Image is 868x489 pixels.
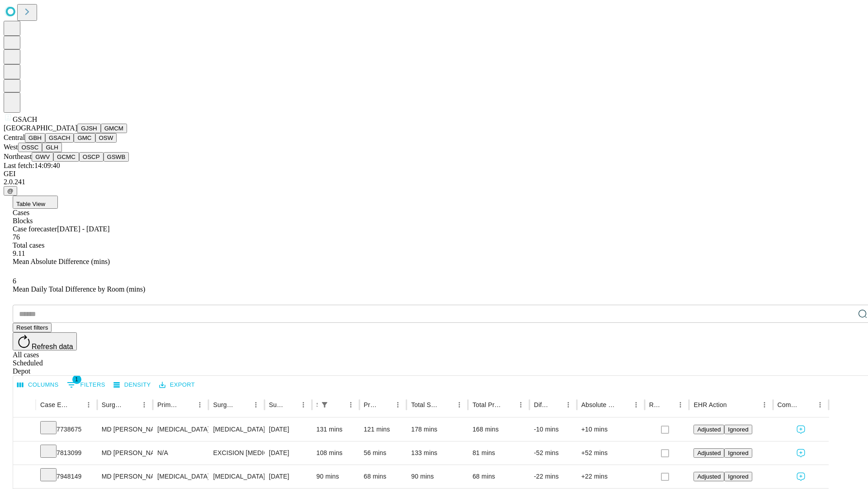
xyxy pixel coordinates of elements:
button: Sort [181,398,193,411]
button: Ignored [724,472,752,481]
div: +10 mins [581,418,640,441]
div: 131 mins [316,418,355,441]
span: Case forecaster [13,225,57,233]
button: Show filters [318,398,331,411]
button: Sort [617,398,630,411]
button: Select columns [15,378,61,392]
button: GWV [32,152,53,162]
div: Difference [534,401,548,408]
button: Table View [13,196,58,209]
div: 7738675 [40,418,93,441]
div: Scheduled In Room Duration [316,401,317,408]
div: 56 mins [364,441,402,465]
button: Menu [758,398,771,411]
button: Expand [18,446,31,461]
button: Adjusted [693,425,724,434]
button: Menu [138,398,151,411]
div: 81 mins [472,441,525,465]
span: Ignored [728,426,748,433]
span: 76 [13,233,20,241]
div: -52 mins [534,441,572,465]
button: Sort [440,398,453,411]
div: [MEDICAL_DATA] [157,418,204,441]
div: Resolved in EHR [649,401,661,408]
button: @ [4,186,17,196]
span: Refresh data [32,343,73,350]
button: GMC [74,133,95,143]
div: Predicted In Room Duration [364,401,378,408]
span: GSACH [13,115,37,123]
span: Mean Absolute Difference (mins) [13,258,110,265]
div: 2.0.241 [4,178,864,186]
span: 9.11 [13,249,25,257]
button: Menu [814,398,826,411]
div: [DATE] [269,465,307,488]
button: Menu [250,398,262,411]
button: GBH [25,133,45,143]
div: [MEDICAL_DATA] REPAIR [MEDICAL_DATA] INITIAL [213,418,259,441]
div: 108 mins [316,441,355,465]
button: Density [111,378,153,392]
div: 7948149 [40,465,93,488]
div: EXCISION [MEDICAL_DATA] LESION EXCEPT [MEDICAL_DATA] SCALP NECK 4 PLUS CM [213,441,259,465]
button: Sort [379,398,392,411]
button: Menu [453,398,466,411]
div: 90 mins [411,465,463,488]
div: Total Predicted Duration [472,401,501,408]
button: Menu [562,398,575,411]
span: Adjusted [697,450,721,456]
button: OSCP [79,152,104,162]
div: 68 mins [472,465,525,488]
button: Menu [297,398,310,411]
button: Menu [82,398,95,411]
button: Sort [661,398,674,411]
span: Total cases [13,241,44,249]
span: Central [4,134,25,141]
div: MD [PERSON_NAME] [PERSON_NAME] Md [102,418,148,441]
span: 1 [72,375,81,384]
div: MD [PERSON_NAME] [PERSON_NAME] Md [102,465,148,488]
span: @ [7,187,14,194]
span: 6 [13,277,16,285]
button: Sort [502,398,514,411]
button: Ignored [724,448,752,458]
div: Surgery Name [213,401,236,408]
button: Sort [332,398,344,411]
button: GSWB [104,152,129,162]
div: [DATE] [269,441,307,465]
button: Sort [728,398,741,411]
span: Reset filters [16,324,48,331]
div: 90 mins [316,465,355,488]
span: West [4,143,18,151]
div: +22 mins [581,465,640,488]
div: 7813099 [40,441,93,465]
button: GSACH [45,133,74,143]
button: Reset filters [13,323,52,332]
button: Sort [284,398,297,411]
div: 68 mins [364,465,402,488]
button: GJSH [77,124,101,133]
button: Refresh data [13,332,77,350]
span: Ignored [728,473,748,480]
button: Menu [392,398,404,411]
div: N/A [157,441,204,465]
span: Table View [16,201,45,207]
div: 168 mins [472,418,525,441]
div: Surgery Date [269,401,283,408]
button: Sort [549,398,562,411]
span: Northeast [4,153,32,160]
div: Surgeon Name [102,401,124,408]
div: Absolute Difference [581,401,616,408]
button: Sort [801,398,814,411]
div: Total Scheduled Duration [411,401,439,408]
span: Mean Daily Total Difference by Room (mins) [13,285,145,293]
button: Menu [344,398,357,411]
div: [DATE] [269,418,307,441]
button: Menu [674,398,687,411]
div: 133 mins [411,441,463,465]
div: Comments [778,401,800,408]
button: Sort [237,398,250,411]
div: [MEDICAL_DATA] [157,465,204,488]
span: Adjusted [697,473,721,480]
button: Expand [18,469,31,485]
